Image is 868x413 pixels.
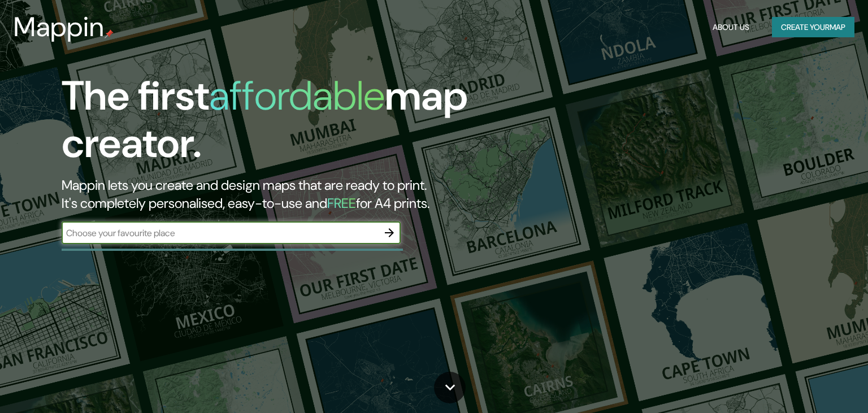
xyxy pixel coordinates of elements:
[772,17,854,38] button: Create yourmap
[708,17,754,38] button: About Us
[62,176,496,212] h2: Mappin lets you create and design maps that are ready to print. It's completely personalised, eas...
[105,29,114,38] img: mappin-pin
[327,194,356,212] h5: FREE
[209,69,385,122] h1: affordable
[62,72,496,176] h1: The first map creator.
[62,227,378,240] input: Choose your favourite place
[14,11,105,43] h3: Mappin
